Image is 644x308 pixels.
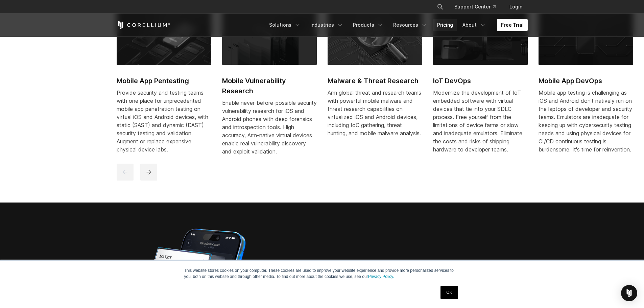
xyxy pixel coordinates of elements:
[434,1,446,13] button: Search
[621,285,637,301] div: Open Intercom Messenger
[140,164,157,181] button: next
[433,19,457,31] a: Pricing
[222,6,317,164] a: Mobile Vulnerability Research Mobile Vulnerability Research Enable never-before-possible security...
[458,19,490,31] a: About
[117,89,211,153] div: Provide security and testing teams with one place for unprecedented mobile app penetration testin...
[222,99,317,156] div: Enable never-before-possible security vulnerability research for iOS and Android phones with deep...
[222,76,317,96] h2: Mobile Vulnerability Research
[539,76,633,86] h2: Mobile App DevOps
[433,6,528,162] a: IoT DevOps IoT DevOps Modernize the development of IoT embedded software with virtual devices tha...
[265,19,305,31] a: Solutions
[433,76,528,86] h2: IoT DevOps
[328,89,422,137] div: Arm global threat and research teams with powerful mobile malware and threat research capabilitie...
[117,6,211,162] a: Mobile App Pentesting Mobile App Pentesting Provide security and testing teams with one place for...
[117,21,170,29] a: Corellium Home
[328,6,422,145] a: Malware & Threat Research Malware & Threat Research Arm global threat and research teams with pow...
[265,19,528,31] div: Navigation Menu
[117,76,211,86] h2: Mobile App Pentesting
[328,76,422,86] h2: Malware & Threat Research
[368,274,394,279] a: Privacy Policy.
[449,1,501,13] a: Support Center
[504,1,528,13] a: Login
[429,1,528,13] div: Navigation Menu
[433,89,528,153] div: Modernize the development of IoT embedded software with virtual devices that tie into your SDLC p...
[184,267,460,280] p: This website stores cookies on your computer. These cookies are used to improve your website expe...
[306,19,348,31] a: Industries
[389,19,432,31] a: Resources
[497,19,528,31] a: Free Trial
[539,89,633,153] div: Mobile app testing is challenging as iOS and Android don't natively run on the laptops of develop...
[117,164,134,181] button: previous
[440,286,458,299] a: OK
[349,19,388,31] a: Products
